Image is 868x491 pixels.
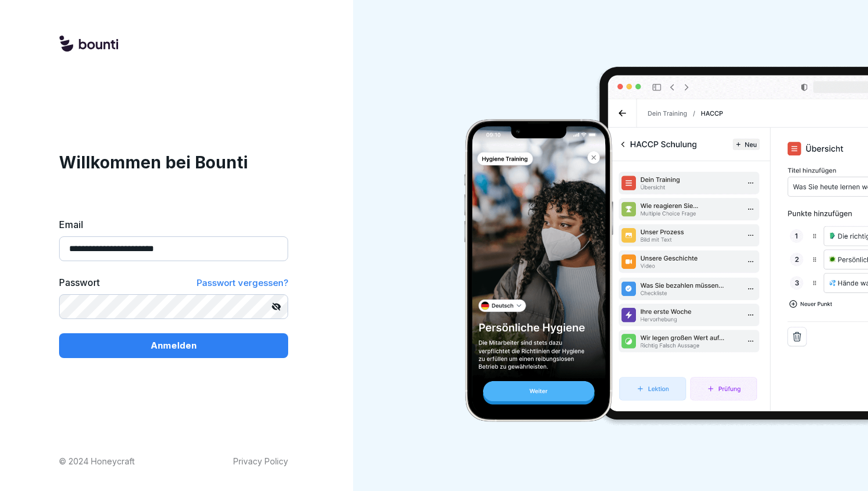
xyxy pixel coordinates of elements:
[197,277,288,288] span: Passwort vergessen?
[59,150,288,175] h1: Willkommen bei Bounti
[59,333,288,358] button: Anmelden
[197,275,288,290] a: Passwort vergessen?
[59,275,100,290] label: Passwort
[59,35,118,53] img: logo.svg
[59,455,135,467] p: © 2024 Honeycraft
[59,217,288,232] label: Email
[151,339,197,352] p: Anmelden
[233,455,288,467] a: Privacy Policy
